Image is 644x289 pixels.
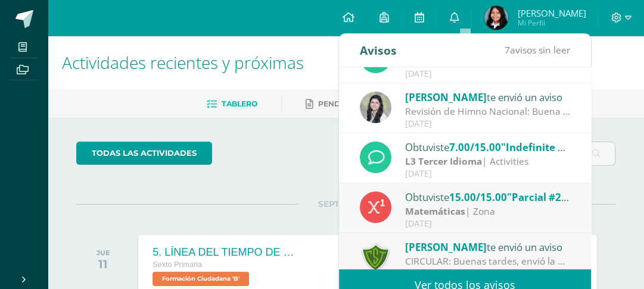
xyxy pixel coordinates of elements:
[306,95,420,114] a: Pendientes de entrega
[299,199,393,209] span: SEPTIEMBRE
[405,139,571,155] div: Obtuviste en
[405,239,571,255] div: te envió un aviso
[76,142,212,165] a: todas las Actividades
[505,43,510,56] span: 7
[207,95,257,114] a: Tablero
[360,92,391,123] img: 1cdfcf77892e8c61eecfab2553fd9f33.png
[405,205,571,218] div: | Zona
[318,99,420,108] span: Pendientes de entrega
[517,7,586,19] span: [PERSON_NAME]
[97,257,110,271] div: 11
[405,219,571,229] div: [DATE]
[484,6,508,30] img: e06478ebbffd8e5b82f9a849be462b47.png
[360,241,391,273] img: c7e4502288b633c389763cda5c4117dc.png
[153,246,295,259] div: 5. LÍNEA DEL TIEMPO DE LAS EPOCAS: EDAD MEDIA, RENACIMIENTO Y GUERRAS
[360,34,397,67] div: Avisos
[501,140,634,154] span: "Indefinite Pronouns Quiz"
[507,190,569,204] span: "Parcial #2"
[405,269,571,279] div: [DATE]
[405,155,482,168] strong: L3 Tercer Idioma
[405,89,571,105] div: te envió un aviso
[405,90,487,104] span: [PERSON_NAME]
[97,249,110,257] div: JUE
[62,51,304,74] span: Actividades recientes y próximas
[405,255,571,268] div: CIRCULAR: Buenas tardes, envió la presente circular, cualquier comentario hacerlo llegar a coordi...
[405,169,571,179] div: [DATE]
[405,69,571,79] div: [DATE]
[222,99,257,108] span: Tablero
[405,119,571,129] div: [DATE]
[405,240,487,254] span: [PERSON_NAME]
[153,260,202,269] span: Sexto Primaria
[405,155,571,168] div: | Activities
[405,189,571,205] div: Obtuviste en
[517,18,586,28] span: Mi Perfil
[405,205,465,218] strong: Matemáticas
[505,43,570,56] span: avisos sin leer
[449,140,501,154] span: 7.00/15.00
[449,190,507,204] span: 15.00/15.00
[153,272,249,286] span: Formación Ciudadana 'B'
[405,105,571,118] div: Revisión de Himno Nacional: Buena tarde, hago un pequeño recordatorio que mañana se revisará la i...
